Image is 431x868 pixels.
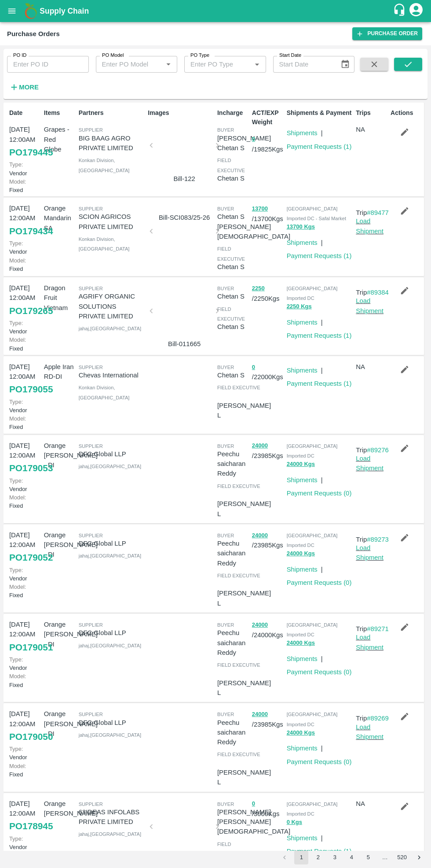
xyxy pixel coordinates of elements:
span: field executive [217,307,245,321]
span: buyer [217,127,234,133]
p: Trip [356,624,389,634]
p: DFC Global LLP [79,718,145,728]
p: Shipments & Payment [287,108,353,118]
div: | [318,650,323,664]
button: 13700 [252,204,268,214]
span: field executive [217,158,245,173]
p: Chetan S [217,292,248,301]
div: account of current user [408,2,424,20]
span: field executive [217,484,260,489]
a: Payment Requests (0) [287,758,352,765]
div: | [318,314,323,327]
p: / 2250 Kgs [252,283,283,303]
a: Payment Requests (1) [287,252,352,259]
button: 24000 [252,709,268,720]
span: buyer [217,286,234,291]
p: [DATE] 12:00AM [9,441,40,461]
span: field executive [217,385,260,390]
p: Incharge [217,108,248,118]
p: Trip [356,445,389,455]
label: Start Date [279,52,301,59]
button: Go to page 2 [311,850,325,864]
p: NA [356,362,387,372]
button: 2250 [252,284,265,294]
span: Type: [9,835,23,842]
label: PO Type [190,52,209,59]
p: / 22000 Kgs [252,362,283,382]
p: [PERSON_NAME] L [217,768,271,787]
a: Load Shipment [356,634,384,650]
a: #89384 [367,289,389,296]
strong: More [19,84,39,91]
label: PO Model [102,52,124,59]
span: jahaj , [GEOGRAPHIC_DATA] [79,643,141,648]
a: Load Shipment [356,455,384,472]
p: Dragon Fruit Vietnam [44,283,75,313]
button: Go to page 4 [344,850,358,864]
p: / 13700 Kgs [252,203,283,224]
span: jahaj , [GEOGRAPHIC_DATA] [79,464,141,469]
a: Load Shipment [356,544,384,561]
button: 24000 [252,620,268,630]
a: #89271 [367,625,389,632]
div: Purchase Orders [7,28,60,40]
button: Go to page 520 [394,850,409,864]
span: buyer [217,206,234,211]
p: Chetan S [217,212,290,222]
span: Type: [9,567,23,573]
div: | [318,740,323,753]
a: #89273 [367,536,389,543]
p: Actions [391,108,422,118]
div: customer-support [393,3,408,19]
a: Payment Requests (1) [287,332,352,339]
a: Shipments [287,129,318,137]
p: Bill-122 [155,174,214,184]
b: Supply Chain [40,7,89,15]
p: Bill-SCI083/25-26 [155,213,214,222]
button: 24000 [252,441,268,451]
span: field executive [217,573,260,578]
p: DFC Global LLP [79,628,145,638]
button: Go to page 3 [328,850,342,864]
a: Shipments [287,367,318,374]
p: [DATE] 12:00AM [9,203,40,223]
input: Enter PO Model [99,59,161,70]
button: 13700 Kgs [287,222,315,232]
p: Fixed [9,414,40,431]
p: / 23985 Kgs [252,530,283,550]
span: Model: [9,415,26,422]
span: Supplier [79,533,103,538]
a: PO179265 [9,303,53,319]
p: Vendor [9,239,40,256]
p: Fixed [9,493,40,510]
p: Images [148,108,214,118]
p: Peechu saicharan Reddy [217,628,248,657]
p: Orange [PERSON_NAME] - DI [44,709,75,739]
a: Supply Chain [40,5,393,17]
button: Go to page 5 [361,850,375,864]
a: Payment Requests (0) [287,490,352,497]
p: Fixed [9,672,40,689]
span: jahaj , [GEOGRAPHIC_DATA] [79,326,141,331]
div: | [318,561,323,574]
button: 0 [252,362,255,373]
a: #89269 [367,715,389,722]
a: Payment Requests (1) [287,848,352,855]
button: page 1 [294,850,308,864]
p: [PERSON_NAME] [217,133,271,143]
nav: pagination navigation [276,850,427,864]
button: open drawer [2,1,22,21]
a: Load Shipment [356,724,384,740]
p: Chetan S [217,262,248,272]
span: field executive [217,842,245,857]
span: field executive [217,246,245,261]
a: PO179053 [9,460,53,476]
span: Model: [9,257,26,264]
p: Vendor [9,398,40,414]
p: Fixed [9,177,40,194]
span: Supplier [79,286,103,291]
p: [PERSON_NAME][DEMOGRAPHIC_DATA] [217,817,290,837]
p: Bill-011665 [155,339,214,349]
p: Chetan S [217,370,248,380]
span: Model: [9,763,26,769]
